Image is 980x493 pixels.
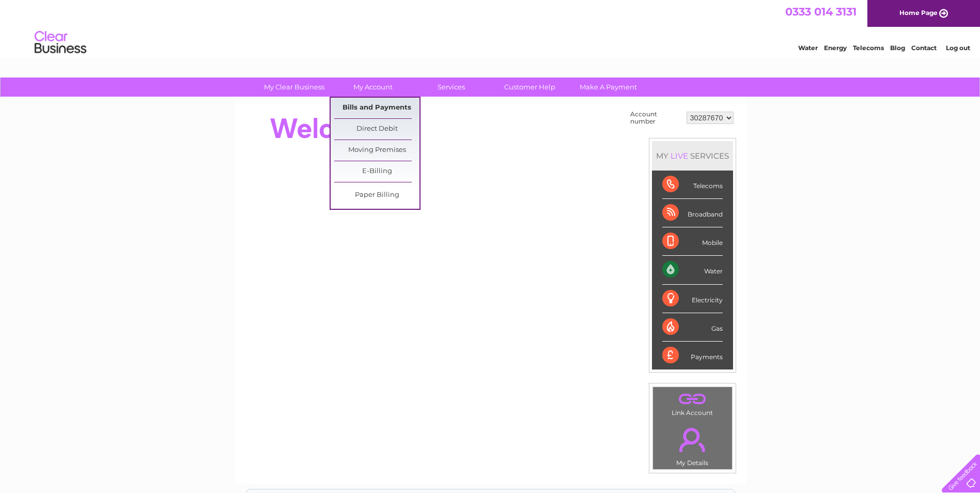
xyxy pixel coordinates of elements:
[785,5,857,18] a: 0333 014 3131
[662,256,723,284] div: Water
[334,98,419,118] a: Bills and Payments
[652,141,733,171] div: MY SERVICES
[246,6,735,50] div: Clear Business is a trading name of Verastar Limited (registered in [GEOGRAPHIC_DATA] No. 3667643...
[656,422,729,458] a: .
[334,119,419,140] a: Direct Debit
[652,387,733,419] td: Link Account
[798,44,818,52] a: Water
[566,78,651,97] a: Make A Payment
[662,227,723,256] div: Mobile
[662,285,723,313] div: Electricity
[252,78,337,97] a: My Clear Business
[334,140,419,161] a: Moving Premises
[668,151,690,161] div: LIVE
[628,108,684,128] td: Account number
[662,199,723,227] div: Broadband
[330,78,415,97] a: My Account
[824,44,847,52] a: Energy
[890,44,905,52] a: Blog
[334,161,419,182] a: E-Billing
[662,342,723,369] div: Payments
[409,78,494,97] a: Services
[911,44,937,52] a: Contact
[946,44,970,52] a: Log out
[34,27,87,58] img: logo.png
[334,185,419,206] a: Paper Billing
[487,78,572,97] a: Customer Help
[656,390,729,408] a: .
[853,44,884,52] a: Telecoms
[662,171,723,199] div: Telecoms
[662,313,723,342] div: Gas
[652,419,733,470] td: My Details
